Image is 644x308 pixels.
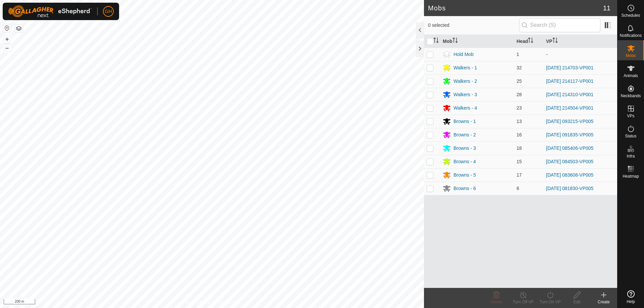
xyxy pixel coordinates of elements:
div: Browns - 5 [453,172,476,179]
div: Browns - 1 [453,118,476,125]
h2: Mobs [428,4,603,12]
div: Walkers - 3 [453,91,477,98]
a: [DATE] 214703-VP001 [546,65,593,70]
a: [DATE] 214117-VP001 [546,78,593,84]
button: – [3,44,11,52]
span: 15 [517,159,522,164]
div: Turn Off VP [510,299,537,305]
span: 6 [517,186,519,191]
div: Browns - 3 [453,145,476,152]
a: [DATE] 091835-VP005 [546,132,593,137]
button: Map Layers [15,24,23,33]
button: + [3,35,11,43]
span: Neckbands [621,94,641,98]
p-sorticon: Activate to sort [452,39,458,44]
span: Heatmap [623,174,639,178]
span: Animals [624,74,638,78]
a: [DATE] 214504-VP001 [546,105,593,111]
th: VP [543,35,617,48]
a: Privacy Policy [185,299,211,305]
td: - [543,48,617,61]
span: VPs [627,114,634,118]
img: Gallagher Logo [8,5,92,17]
span: 23 [517,105,522,111]
div: Hold Mob [453,51,474,58]
span: Delete [491,300,502,304]
span: Mobs [626,54,636,58]
span: 1 [517,52,519,57]
input: Search (S) [519,18,600,32]
p-sorticon: Activate to sort [552,39,558,44]
span: Help [627,300,635,304]
div: Browns - 6 [453,185,476,192]
span: 0 selected [428,22,519,29]
th: Head [514,35,543,48]
a: Contact Us [219,299,238,305]
a: [DATE] 214310-VP001 [546,92,593,97]
span: 18 [517,145,522,151]
a: [DATE] 085406-VP005 [546,145,593,151]
button: Reset Map [3,24,11,32]
div: Browns - 2 [453,131,476,138]
a: Help [618,288,644,306]
span: 28 [517,92,522,97]
div: Walkers - 1 [453,64,477,71]
span: 11 [603,3,610,13]
p-sorticon: Activate to sort [528,39,533,44]
div: Walkers - 2 [453,78,477,85]
span: 13 [517,119,522,124]
th: Mob [440,35,514,48]
a: [DATE] 083608-VP005 [546,172,593,178]
span: GH [105,8,112,15]
a: [DATE] 093215-VP005 [546,119,593,124]
span: 17 [517,172,522,178]
span: 16 [517,132,522,137]
span: Infra [627,154,635,158]
a: [DATE] 081830-VP005 [546,186,593,191]
span: Notifications [620,34,642,38]
div: Browns - 4 [453,158,476,165]
span: 25 [517,78,522,84]
span: Schedules [621,13,640,17]
p-sorticon: Activate to sort [433,39,439,44]
div: Walkers - 4 [453,105,477,112]
div: Edit [563,299,590,305]
span: 32 [517,65,522,70]
span: Status [625,134,636,138]
div: Turn On VP [537,299,563,305]
a: [DATE] 084503-VP005 [546,159,593,164]
div: Create [590,299,617,305]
